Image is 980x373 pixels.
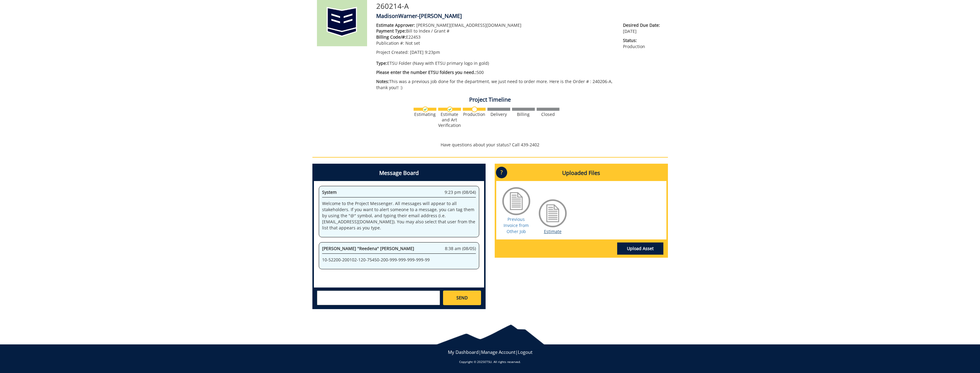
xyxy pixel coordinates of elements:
[484,360,492,364] a: ETSU
[518,349,532,355] a: Logout
[410,49,440,55] span: [DATE] 9:23pm
[623,22,663,28] span: Desired Due Date:
[376,34,614,40] p: E22453
[376,22,614,28] p: [PERSON_NAME][EMAIL_ADDRESS][DOMAIN_NAME]
[445,189,476,195] span: 9:23 pm (08/04)
[376,22,415,28] span: Estimate Approver:
[376,13,663,19] h4: MadisonWarner-[PERSON_NAME]
[438,112,461,128] div: Estimate and Art Verification
[376,60,387,66] span: Type:
[376,69,614,75] p: 500
[447,106,453,112] img: checkmark
[472,106,477,112] img: no
[376,78,614,91] p: This was a previous job done for the department, we just need to order more. Here is the Order # ...
[376,60,614,66] p: ETSU Folder (Navy with ETSU primary logo in gold)
[322,200,476,231] p: Welcome to the Project Messenger. All messages will appear to all stakeholders. If you want to al...
[312,97,668,103] h4: Project Timeline
[481,349,515,355] a: Manage Account
[317,291,440,305] textarea: messageToSend
[314,165,484,181] h4: Message Board
[376,28,406,34] span: Payment Type:
[312,142,668,148] p: Have questions about your status? Call 439-2402
[448,349,479,355] a: My Dashboard
[623,37,663,50] p: Production
[617,242,663,255] a: Upload Asset
[496,165,666,181] h4: Uploaded Files
[456,295,468,301] span: SEND
[376,69,476,75] span: Please enter the number ETSU folders you need.:
[504,216,529,234] a: Previous Invoice from Other Job
[376,2,663,10] h3: 260214-A
[376,34,406,40] span: Billing Code/#:
[537,112,559,117] div: Closed
[322,246,414,251] span: [PERSON_NAME] "Reedena" [PERSON_NAME]
[322,257,476,263] p: 10-52200-200102-120-75450-200-999-999-999-999-99
[487,112,510,117] div: Delivery
[512,112,535,117] div: Billing
[463,112,486,117] div: Production
[623,22,663,34] p: [DATE]
[376,78,389,84] span: Notes:
[422,106,428,112] img: checkmark
[376,49,409,55] span: Project Created:
[496,167,507,178] p: ?
[623,37,663,44] span: Status:
[414,112,436,117] div: Estimating
[445,246,476,252] span: 8:38 am (08/05)
[376,40,404,46] span: Publication #:
[544,228,562,234] a: Estimate
[322,189,337,195] span: System
[405,40,420,46] span: Not set
[443,291,481,305] a: SEND
[376,28,614,34] p: Bill to Index / Grant #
